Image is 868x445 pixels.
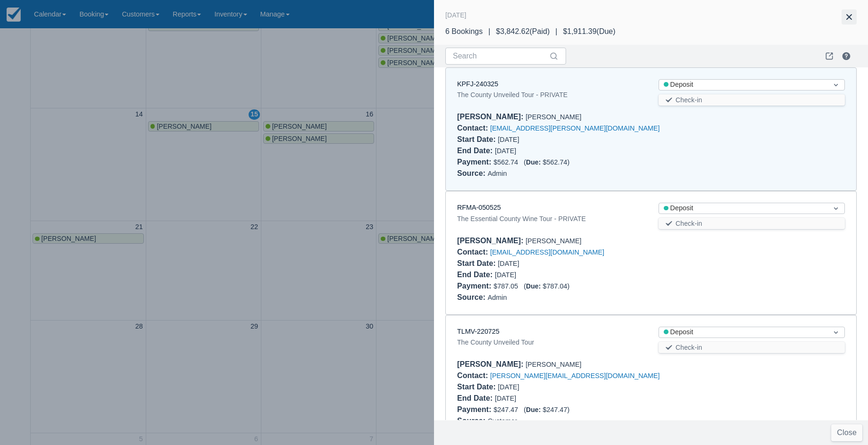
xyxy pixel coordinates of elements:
div: The Essential County Wine Tour - PRIVATE [457,213,643,224]
div: [PERSON_NAME] : [457,237,526,245]
div: Deposit [664,80,823,90]
div: End Date : [457,394,495,402]
div: $3,842.62 ( Paid ) [496,26,550,37]
div: Contact : [457,124,490,132]
div: [DATE] [457,269,643,280]
div: [PERSON_NAME] [457,235,845,247]
div: [PERSON_NAME] : [457,113,526,121]
div: Due: [526,406,542,413]
div: $247.47 [457,404,845,415]
a: [PERSON_NAME][EMAIL_ADDRESS][DOMAIN_NAME] [490,372,659,379]
a: KPFJ-240325 [457,80,498,88]
div: Deposit [664,203,823,214]
div: Source : [457,417,488,425]
input: Search [453,48,547,65]
div: End Date : [457,147,495,155]
button: Check-in [659,342,845,353]
div: $562.74 [457,157,845,168]
span: Dropdown icon [831,204,841,213]
div: [DATE] [457,258,643,269]
button: Check-in [659,218,845,229]
div: Admin [457,292,845,303]
div: Source : [457,169,488,177]
div: Admin [457,168,845,179]
a: RFMA-050525 [457,204,501,211]
div: [PERSON_NAME] [457,111,845,123]
div: Start Date : [457,135,498,143]
span: ( $787.04 ) [524,282,569,290]
div: Source : [457,293,488,301]
div: End Date : [457,271,495,279]
div: Due: [526,282,542,290]
div: | [550,26,563,37]
div: Start Date : [457,383,498,391]
div: Contact : [457,371,490,379]
div: | [483,26,496,37]
div: Payment : [457,158,493,166]
div: Payment : [457,405,493,413]
a: [EMAIL_ADDRESS][DOMAIN_NAME] [490,248,604,256]
span: Dropdown icon [831,328,841,337]
div: [DATE] [457,393,643,404]
div: [DATE] [457,381,643,393]
span: Dropdown icon [831,80,841,90]
div: [PERSON_NAME] [457,359,845,370]
div: Contact : [457,248,490,256]
div: Due: [526,158,542,166]
div: [PERSON_NAME] : [457,360,526,368]
button: Check-in [659,94,845,106]
button: Close [831,424,862,441]
a: [EMAIL_ADDRESS][PERSON_NAME][DOMAIN_NAME] [490,124,659,132]
div: [DATE] [457,145,643,157]
div: Payment : [457,282,493,290]
div: Customer [457,415,845,427]
div: 6 Bookings [445,26,483,37]
div: [DATE] [445,9,467,21]
span: ( $247.47 ) [524,406,569,413]
div: Start Date : [457,259,498,267]
div: The County Unveiled Tour [457,337,643,348]
a: TLMV-220725 [457,328,500,335]
div: [DATE] [457,134,643,145]
div: Deposit [664,327,823,338]
div: $1,911.39 ( Due ) [563,26,615,37]
div: The County Unveiled Tour - PRIVATE [457,89,643,100]
span: ( $562.74 ) [524,158,569,166]
div: $787.05 [457,280,845,292]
